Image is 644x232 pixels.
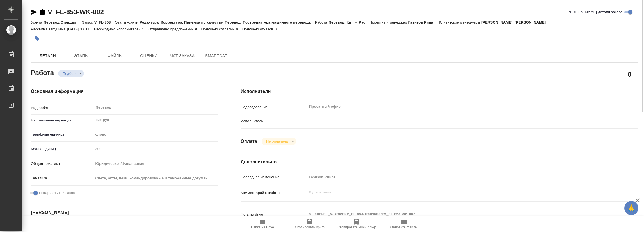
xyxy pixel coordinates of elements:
p: Тематика [31,175,93,181]
p: Кол-во единиц [31,146,93,152]
p: Комментарий к работе [241,190,307,196]
span: Оценки [135,52,162,59]
p: Необходимо исполнителей [94,27,142,31]
p: Вид работ [31,105,93,111]
p: Этапы услуги [115,20,140,24]
span: SmartCat [203,52,230,59]
textarea: /Clients/FL_V/Orders/V_FL-853/Translated/V_FL-853-WK-002 [307,209,605,219]
p: Направление перевода [31,118,93,123]
p: 1 [142,27,148,31]
span: Скопировать мини-бриф [337,225,376,229]
button: 🙏 [624,201,638,215]
span: Чат заказа [169,52,196,59]
span: 🙏 [627,202,636,214]
button: Скопировать мини-бриф [333,216,380,232]
button: Обновить файлы [380,216,428,232]
p: Заказ: [82,20,94,24]
p: Последнее изменение [241,174,307,180]
h4: Основная информация [31,88,218,95]
p: Перевод, Кит → Рус [328,20,369,24]
div: Подбор [58,70,84,77]
p: Получено отказов [242,27,275,31]
p: Путь на drive [241,212,307,217]
button: Папка на Drive [239,216,286,232]
span: Этапы [68,52,95,59]
p: Общая тематика [31,161,93,166]
button: Добавить тэг [31,32,43,45]
p: Работа [315,20,329,24]
input: Пустое поле [307,173,605,181]
button: Скопировать ссылку [39,9,46,15]
span: Файлы [102,52,129,59]
p: Исполнитель [241,118,307,124]
p: Тарифные единицы [31,132,93,137]
p: Отправлено предложений [148,27,195,31]
h4: [PERSON_NAME] [31,209,218,216]
p: [DATE] 17:11 [67,27,94,31]
p: V_FL-853 [94,20,115,24]
p: Редактура, Корректура, Приёмка по качеству, Перевод, Постредактура машинного перевода [140,20,315,24]
p: 0 [275,27,281,31]
input: Пустое поле [93,145,218,153]
div: Юридическая/Финансовая [93,159,218,168]
p: Получено согласий [201,27,236,31]
p: Проектный менеджер [369,20,408,24]
span: Скопировать бриф [295,225,324,229]
p: Перевод Стандарт [44,20,82,24]
p: [PERSON_NAME], [PERSON_NAME] [481,20,550,24]
h4: Оплата [241,138,257,145]
div: Подбор [262,138,296,145]
span: Нотариальный заказ [39,190,75,196]
span: Детали [34,52,61,59]
p: Подразделение [241,104,307,110]
h2: 0 [628,69,631,79]
p: 0 [236,27,242,31]
span: Папка на Drive [251,225,274,229]
button: Подбор [61,71,77,76]
p: Клиентские менеджеры [439,20,481,24]
div: Счета, акты, чеки, командировочные и таможенные документы [93,174,218,183]
p: Газизов Ринат [408,20,439,24]
span: [PERSON_NAME] детали заказа [567,9,622,15]
p: 9 [195,27,201,31]
button: Скопировать ссылку для ЯМессенджера [31,9,38,15]
span: Обновить файлы [390,225,418,229]
h4: Дополнительно [241,159,638,165]
div: слово [93,130,218,139]
p: Услуга [31,20,44,24]
a: V_FL-853-WK-002 [48,8,104,16]
h2: Работа [31,67,54,77]
button: Скопировать бриф [286,216,333,232]
button: Не оплачена [264,139,289,144]
p: Рассылка запущена [31,27,67,31]
h4: Исполнители [241,88,638,95]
